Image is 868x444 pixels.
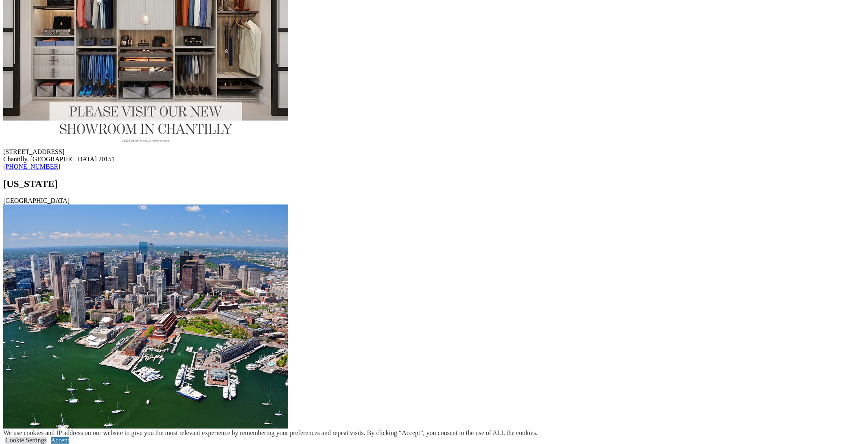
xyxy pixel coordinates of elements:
a: Cookie Settings [5,437,47,444]
div: [STREET_ADDRESS] Chantilly, [GEOGRAPHIC_DATA] 20151 [3,148,865,163]
div: We use cookies and IP address on our website to give you the most relevant experience by remember... [3,429,538,437]
h2: [US_STATE] [3,178,865,189]
a: Accept [51,437,69,444]
a: [PHONE_NUMBER] [3,163,60,170]
div: [GEOGRAPHIC_DATA] [3,197,865,204]
img: Boston Location Image [3,204,288,429]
